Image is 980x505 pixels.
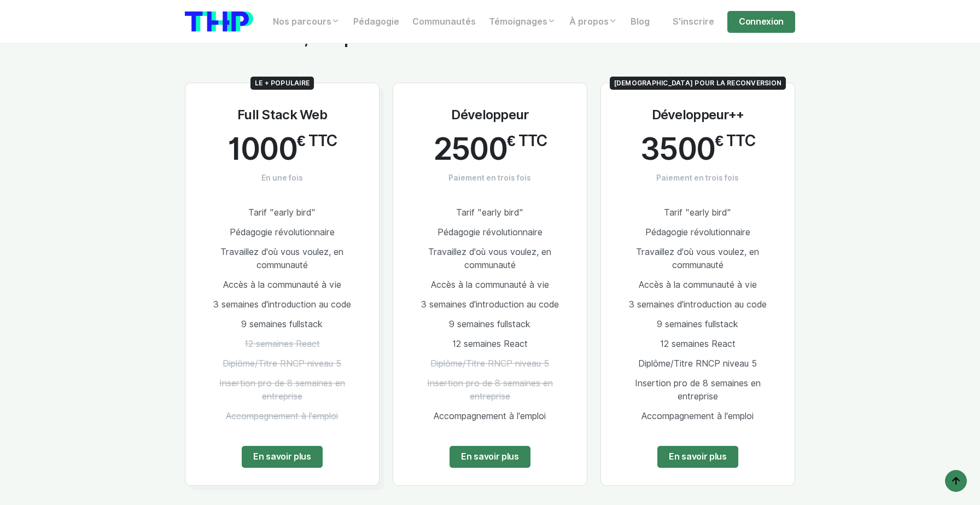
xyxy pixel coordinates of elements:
span: Pédagogie révolutionnaire [645,227,750,237]
a: S'inscrire [666,11,721,33]
span: Tarif "early bird" [456,207,523,218]
h3: Développeur++ [652,107,744,123]
span: 12 semaines React [660,339,736,349]
a: En savoir plus [657,446,738,468]
img: logo [185,11,253,32]
span: Diplôme/Titre RNCP niveau 5 [430,358,549,369]
a: En savoir plus [450,446,530,468]
a: Blog [624,11,656,33]
span: € TTC [507,132,547,150]
span: Accompagnement à l'emploi [434,411,546,421]
span: 12 semaines React [452,339,528,349]
span: Diplôme/Titre RNCP niveau 5 [223,358,341,369]
span: 3 semaines d'introduction au code [421,299,559,310]
span: Paiement en trois fois [448,172,531,183]
span: Accompagnement à l'emploi [226,411,338,421]
span: Accès à la communauté à vie [223,280,341,290]
span: Pédagogie révolutionnaire [437,227,542,237]
a: À propos [563,11,624,33]
img: arrow-up icon [949,474,962,487]
a: Connexion [727,11,795,33]
a: Communautés [406,11,482,33]
span: Insertion pro de 8 semaines en entreprise [219,378,345,402]
span: Diplôme/Titre RNCP niveau 5 [638,358,757,369]
span: € TTC [715,132,755,150]
a: En savoir plus [242,446,323,468]
span: 9 semaines fullstack [657,319,738,329]
span: Pédagogie révolutionnaire [230,227,335,237]
span: Tarif "early bird" [664,207,731,218]
span: En une fois [261,172,303,183]
span: 1000 [227,132,297,166]
span: 3 semaines d'introduction au code [629,299,767,310]
span: Travaillez d'où vous voulez, en communauté [428,247,551,270]
span: 3500 [640,132,715,166]
span: Accès à la communauté à vie [431,280,549,290]
span: 12 semaines React [244,339,320,349]
span: 3 semaines d'introduction au code [213,299,351,310]
a: Témoignages [482,11,563,33]
a: Pédagogie [347,11,406,33]
a: Nos parcours [266,11,347,33]
span: Insertion pro de 8 semaines en entreprise [635,378,761,402]
span: 9 semaines fullstack [449,319,530,329]
span: [DEMOGRAPHIC_DATA] pour la reconversion [610,77,786,90]
h3: Développeur [451,107,528,123]
h3: Full Stack Web [237,107,327,123]
span: Travaillez d'où vous voulez, en communauté [636,247,759,270]
span: € TTC [297,132,337,150]
span: Accès à la communauté à vie [639,280,757,290]
span: Travaillez d'où vous voulez, en communauté [220,247,343,270]
span: Insertion pro de 8 semaines en entreprise [427,378,553,402]
span: Tarif "early bird" [248,207,316,218]
span: Le + populaire [250,77,314,90]
span: Paiement en trois fois [656,172,739,183]
span: 9 semaines fullstack [241,319,323,329]
span: 2500 [433,132,507,166]
span: Accompagnement à l'emploi [641,411,754,421]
